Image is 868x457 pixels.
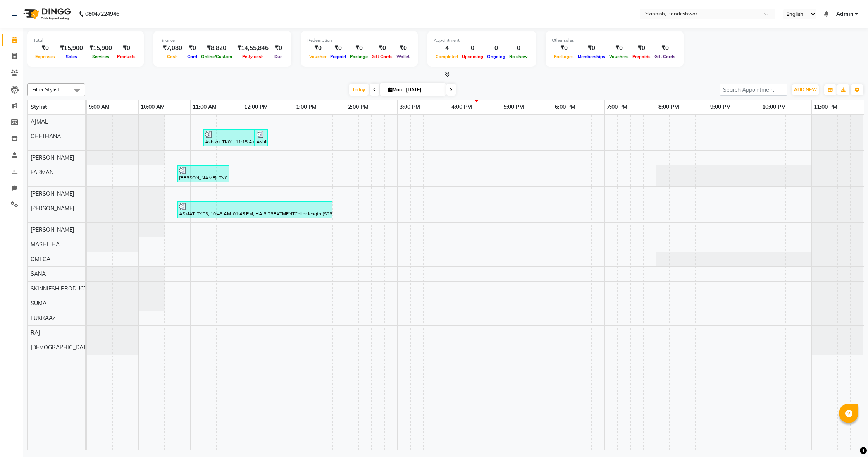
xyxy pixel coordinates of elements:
[553,101,577,113] a: 6:00 PM
[812,101,839,113] a: 11:00 PM
[178,167,228,181] div: [PERSON_NAME], TK02, 10:45 AM-11:45 AM, Advanced Facial TherapyHydra Facial
[139,101,167,113] a: 10:00 AM
[115,54,138,59] span: Products
[307,37,412,44] div: Redemption
[33,54,57,59] span: Expenses
[653,44,677,53] div: ₹0
[31,226,74,233] span: [PERSON_NAME]
[460,54,485,59] span: Upcoming
[328,44,348,53] div: ₹0
[178,203,332,217] div: ASMAT, TK03, 10:45 AM-01:45 PM, HAIR TREATMENTCollar length (STRAIGHTENING)
[507,54,530,59] span: No show
[31,270,46,277] span: SANA
[256,131,267,145] div: Ashika, TK01, 12:15 PM-12:30 PM, Eyebrows
[240,54,266,59] span: Petty cash
[64,54,79,59] span: Sales
[552,37,677,44] div: Other sales
[656,101,681,113] a: 8:00 PM
[434,44,460,53] div: 4
[90,54,111,59] span: Services
[31,300,46,307] span: SUMA
[31,285,91,292] span: SKINNIESH PRODUCTS
[86,44,115,53] div: ₹15,900
[507,44,530,53] div: 0
[199,54,234,59] span: Online/Custom
[33,37,138,44] div: Total
[370,44,394,53] div: ₹0
[348,54,370,59] span: Package
[185,54,199,59] span: Card
[199,44,234,53] div: ₹8,820
[31,256,50,263] span: OMEGA
[460,44,485,53] div: 0
[349,84,369,96] span: Today
[404,84,443,96] input: 2025-09-01
[708,101,733,113] a: 9:00 PM
[485,44,507,53] div: 0
[307,44,328,53] div: ₹0
[760,101,788,113] a: 10:00 PM
[87,101,112,113] a: 9:00 AM
[720,84,787,96] input: Search Appointment
[630,54,653,59] span: Prepaids
[31,133,61,140] span: CHETHANA
[191,101,219,113] a: 11:00 AM
[272,54,284,59] span: Due
[434,54,460,59] span: Completed
[398,101,422,113] a: 3:00 PM
[31,329,40,336] span: RAJ
[160,37,285,44] div: Finance
[31,190,74,197] span: [PERSON_NAME]
[31,103,47,110] span: Stylist
[576,44,607,53] div: ₹0
[386,87,404,93] span: Mon
[552,44,576,53] div: ₹0
[394,54,412,59] span: Wallet
[31,118,48,125] span: AJMAL
[607,54,630,59] span: Vouchers
[57,44,86,53] div: ₹15,900
[307,54,328,59] span: Voucher
[576,54,607,59] span: Memberships
[485,54,507,59] span: Ongoing
[794,87,817,93] span: ADD NEW
[242,101,270,113] a: 12:00 PM
[85,3,119,25] b: 08047224946
[115,44,138,53] div: ₹0
[294,101,319,113] a: 1:00 PM
[394,44,412,53] div: ₹0
[32,86,59,93] span: Filter Stylist
[31,205,74,212] span: [PERSON_NAME]
[630,44,653,53] div: ₹0
[204,131,254,145] div: Ashika, TK01, 11:15 AM-12:15 PM, Advanced Facial TherapyHydra Facial
[234,44,272,53] div: ₹14,55,846
[653,54,677,59] span: Gift Cards
[31,154,74,161] span: [PERSON_NAME]
[272,44,285,53] div: ₹0
[328,54,348,59] span: Prepaid
[449,101,474,113] a: 4:00 PM
[835,426,860,449] iframe: chat widget
[792,84,819,95] button: ADD NEW
[185,44,199,53] div: ₹0
[31,314,56,321] span: FUKRAAZ
[31,241,60,248] span: MASHITHA
[434,37,530,44] div: Appointment
[552,54,576,59] span: Packages
[33,44,57,53] div: ₹0
[346,101,370,113] a: 2:00 PM
[20,3,73,25] img: logo
[165,54,180,59] span: Cash
[348,44,370,53] div: ₹0
[836,10,853,18] span: Admin
[31,169,53,176] span: FARMAN
[605,101,629,113] a: 7:00 PM
[31,344,91,351] span: [DEMOGRAPHIC_DATA]
[160,44,185,53] div: ₹7,080
[607,44,630,53] div: ₹0
[501,101,526,113] a: 5:00 PM
[370,54,394,59] span: Gift Cards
